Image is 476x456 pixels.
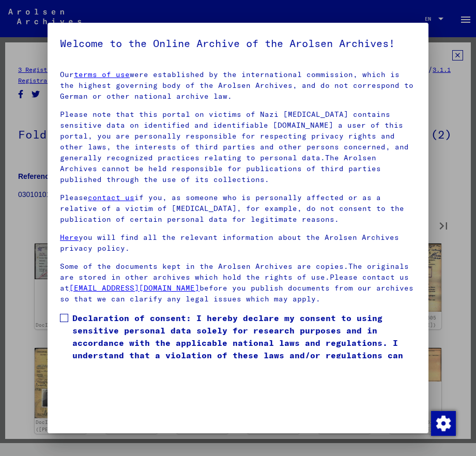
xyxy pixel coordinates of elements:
[60,109,416,185] p: Please note that this portal on victims of Nazi [MEDICAL_DATA] contains sensitive data on identif...
[60,69,416,102] p: Our were established by the international commission, which is the highest governing body of the ...
[69,283,199,293] a: [EMAIL_ADDRESS][DOMAIN_NAME]
[60,232,416,254] p: you will find all the relevant information about the Arolsen Archives privacy policy.
[60,261,416,305] p: Some of the documents kept in the Arolsen Archives are copies.The originals are stored in other a...
[431,411,455,435] div: Change consent
[74,70,130,79] a: terms of use
[88,193,134,202] a: contact us
[60,35,416,52] h5: Welcome to the Online Archive of the Arolsen Archives!
[60,233,79,242] a: Here
[72,312,416,374] span: Declaration of consent: I hereby declare my consent to using sensitive personal data solely for r...
[60,192,416,225] p: Please if you, as someone who is personally affected or as a relative of a victim of [MEDICAL_DAT...
[431,411,456,436] img: Change consent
